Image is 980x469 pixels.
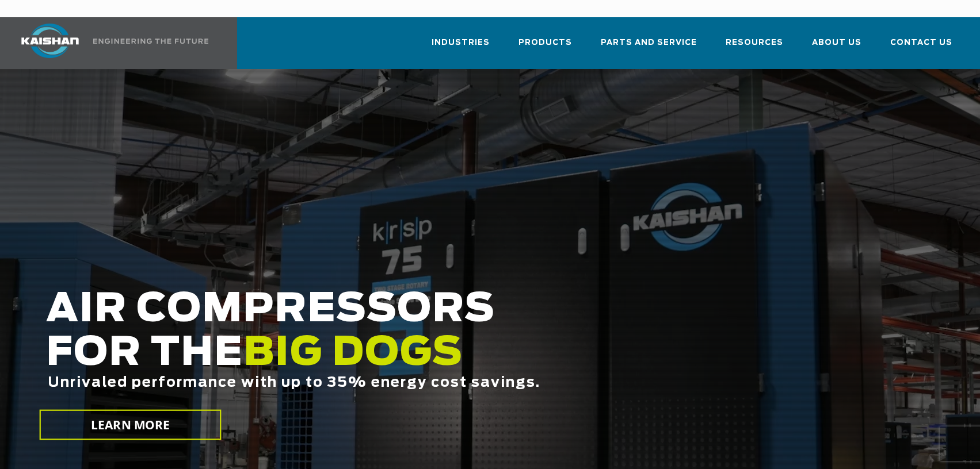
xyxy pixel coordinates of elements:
span: Resources [726,36,783,49]
a: Kaishan USA [7,17,211,69]
span: Industries [432,36,490,49]
span: Unrivaled performance with up to 35% energy cost savings. [48,376,540,390]
a: Resources [726,28,783,67]
a: Contact Us [890,28,952,67]
img: kaishan logo [7,24,93,58]
a: Products [518,28,572,67]
span: About Us [812,36,861,49]
span: LEARN MORE [91,417,170,433]
span: Products [518,36,572,49]
img: Engineering the future [93,39,208,44]
span: Contact Us [890,36,952,49]
a: About Us [812,28,861,67]
h2: AIR COMPRESSORS FOR THE [46,288,784,426]
span: BIG DOGS [243,334,463,373]
a: LEARN MORE [40,410,222,440]
a: Industries [432,28,490,67]
a: Parts and Service [601,28,697,67]
span: Parts and Service [601,36,697,49]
